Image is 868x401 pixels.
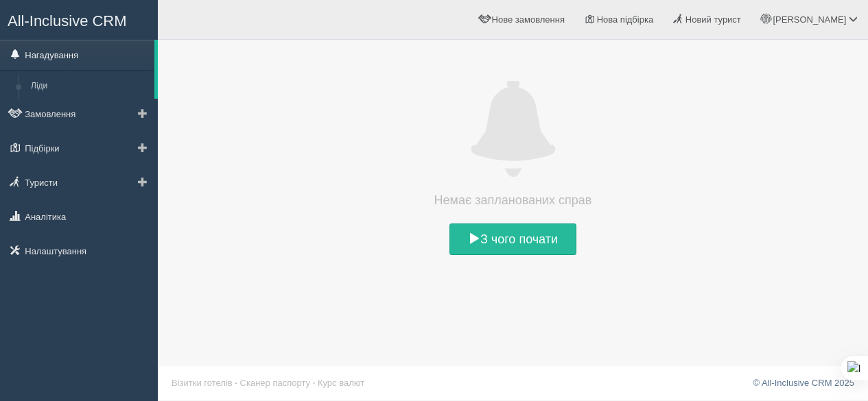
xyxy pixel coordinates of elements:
a: Сканер паспорту [240,378,310,388]
span: · [313,378,316,388]
span: · [235,378,237,388]
span: Нове замовлення [492,14,565,25]
a: Ліди [25,74,154,99]
span: [PERSON_NAME] [773,14,846,25]
a: © All-Inclusive CRM 2025 [753,378,854,388]
span: Нова підбірка [597,14,654,25]
a: Курс валют [318,378,364,388]
span: All-Inclusive CRM [8,12,127,29]
h4: Немає запланованих справ [410,191,616,210]
a: All-Inclusive CRM [1,1,157,38]
a: З чого почати [449,223,576,255]
span: Новий турист [685,14,741,25]
a: Візитки готелів [172,378,233,388]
